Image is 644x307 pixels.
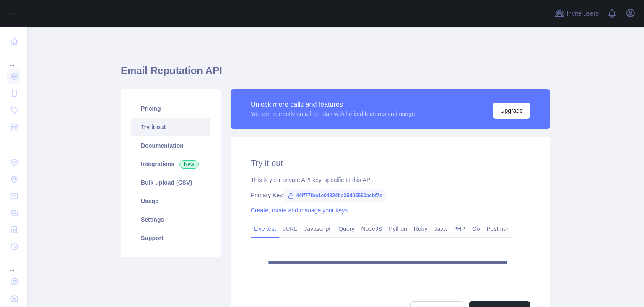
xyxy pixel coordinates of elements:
[431,222,450,236] a: Java
[279,222,301,236] a: cURL
[553,7,600,20] button: Invite users
[358,222,385,236] a: NodeJS
[251,191,530,199] div: Primary Key:
[7,50,20,67] div: ...
[450,222,469,236] a: PHP
[131,192,210,210] a: Usage
[7,256,20,273] div: ...
[131,99,210,118] a: Pricing
[179,160,199,169] span: New
[251,157,530,169] h2: Try it out
[121,64,550,84] h1: Email Reputation API
[566,9,599,19] span: Invite users
[301,222,334,236] a: Javascript
[284,189,385,202] span: 44ff77fbe1e04324ba35d05560acbf7c
[131,155,210,173] a: Integrations New
[251,100,415,110] div: Unlock more calls and features
[385,222,410,236] a: Python
[251,207,348,214] a: Create, rotate and manage your keys
[493,103,530,119] button: Upgrade
[410,222,431,236] a: Ruby
[251,222,279,236] a: Live test
[251,110,415,118] div: You are currently on a free plan with limited features and usage
[251,176,530,184] div: This is your private API key, specific to this API.
[483,222,513,236] a: Postman
[7,136,20,153] div: ...
[131,229,210,247] a: Support
[334,222,358,236] a: jQuery
[131,210,210,229] a: Settings
[131,173,210,192] a: Bulk upload (CSV)
[131,136,210,155] a: Documentation
[131,118,210,136] a: Try it out
[469,222,483,236] a: Go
